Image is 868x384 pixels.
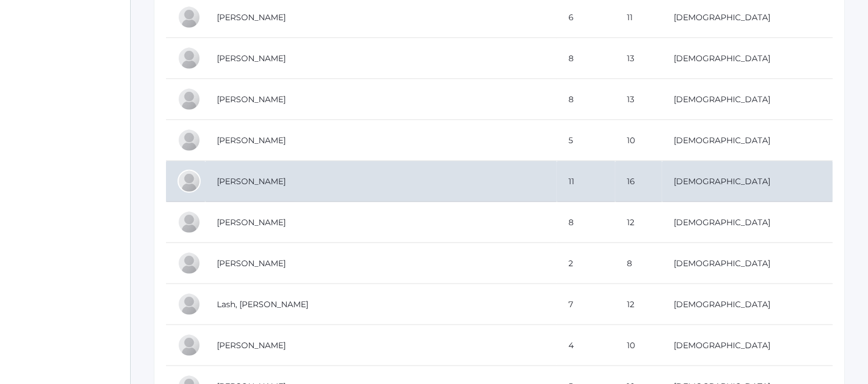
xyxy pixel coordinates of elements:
[205,284,557,325] td: Lash, [PERSON_NAME]
[557,284,615,325] td: 7
[615,79,662,120] td: 13
[205,202,557,243] td: [PERSON_NAME]
[557,79,615,120] td: 8
[615,202,662,243] td: 12
[662,202,833,243] td: [DEMOGRAPHIC_DATA]
[178,88,201,111] div: Ava Johnson
[205,325,557,366] td: [PERSON_NAME]
[615,38,662,79] td: 13
[557,161,615,202] td: 11
[178,293,201,316] div: John Tyler Lash
[178,211,201,234] div: Kylie Kay
[205,38,557,79] td: [PERSON_NAME]
[662,161,833,202] td: [DEMOGRAPHIC_DATA]
[178,170,201,193] div: Kirsten Kay
[615,243,662,284] td: 8
[557,325,615,366] td: 4
[615,120,662,161] td: 10
[178,334,201,357] div: Luke Lash
[662,243,833,284] td: [DEMOGRAPHIC_DATA]
[662,120,833,161] td: [DEMOGRAPHIC_DATA]
[205,161,557,202] td: [PERSON_NAME]
[557,202,615,243] td: 8
[557,120,615,161] td: 5
[557,243,615,284] td: 2
[662,284,833,325] td: [DEMOGRAPHIC_DATA]
[178,47,201,70] div: Reece Jarvis
[662,79,833,120] td: [DEMOGRAPHIC_DATA]
[615,325,662,366] td: 10
[205,79,557,120] td: [PERSON_NAME]
[178,6,201,29] div: Evelyn James
[662,325,833,366] td: [DEMOGRAPHIC_DATA]
[557,38,615,79] td: 8
[615,284,662,325] td: 12
[205,243,557,284] td: [PERSON_NAME]
[205,120,557,161] td: [PERSON_NAME]
[178,129,201,152] div: Breya Kay
[662,38,833,79] td: [DEMOGRAPHIC_DATA]
[615,161,662,202] td: 16
[178,252,201,275] div: Ella Lash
